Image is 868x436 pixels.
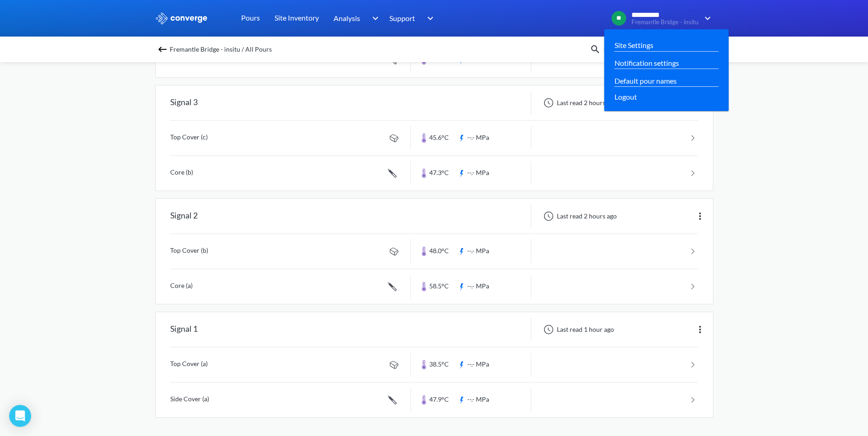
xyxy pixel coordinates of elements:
div: Open Intercom Messenger [9,405,31,427]
img: more.svg [695,324,706,335]
img: downArrow.svg [421,13,436,24]
img: more.svg [695,211,706,222]
span: Logout [615,91,637,102]
img: backspace.svg [157,44,168,55]
div: Signal 2 [170,204,198,228]
a: Site Settings [615,39,653,51]
img: logo_ewhite.svg [155,12,208,24]
a: Notification settings [615,57,679,69]
span: Fremantle Bridge - insitu [631,19,699,26]
img: icon-search.svg [590,44,601,55]
div: Signal 1 [170,318,198,341]
div: Last read 1 hour ago [539,324,617,335]
div: Last read 2 hours ago [539,211,620,222]
img: downArrow.svg [366,13,381,24]
a: Default pour names [615,75,677,86]
input: Search for a sensor by name [601,44,712,54]
span: Fremantle Bridge - insitu / All Pours [170,43,272,56]
span: Support [389,12,415,24]
span: Analysis [334,12,360,24]
img: downArrow.svg [699,13,713,24]
div: Last read 2 hours ago [539,97,620,108]
div: Signal 3 [170,91,198,115]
